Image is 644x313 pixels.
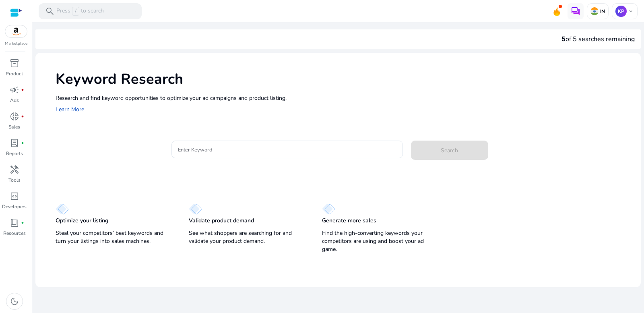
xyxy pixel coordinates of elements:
[10,296,19,306] span: dark_mode
[72,7,79,16] span: /
[189,229,306,245] p: See what shoppers are searching for and validate your product demand.
[56,217,108,225] p: Optimize your listing
[56,229,173,245] p: Steal your competitors’ best keywords and turn your listings into sales machines.
[322,217,376,225] p: Generate more sales
[8,176,21,184] p: Tools
[10,191,19,201] span: code_blocks
[56,203,69,215] img: diamond.svg
[10,165,19,174] span: handyman
[10,97,19,104] p: Ads
[2,203,27,210] p: Developers
[21,115,24,118] span: fiber_manual_record
[45,6,55,16] span: search
[627,8,634,15] span: keyboard_arrow_down
[21,221,24,224] span: fiber_manual_record
[590,7,599,15] img: in.svg
[10,85,19,95] span: campaign
[10,58,19,68] span: inventory_2
[189,217,254,225] p: Validate product demand
[322,229,439,253] p: Find the high-converting keywords your competitors are using and boost your ad game.
[322,203,335,215] img: diamond.svg
[6,70,23,77] p: Product
[10,138,19,148] span: lab_profile
[56,106,84,113] a: Learn More
[599,8,605,15] p: IN
[561,34,635,44] div: of 5 searches remaining
[10,218,19,228] span: book_4
[56,70,633,88] h1: Keyword Research
[189,203,202,215] img: diamond.svg
[21,88,24,91] span: fiber_manual_record
[5,25,27,37] img: amazon.svg
[6,150,23,157] p: Reports
[3,230,26,237] p: Resources
[5,41,27,47] p: Marketplace
[21,141,24,145] span: fiber_manual_record
[561,35,566,44] span: 5
[615,6,627,17] p: KP
[10,112,19,121] span: donut_small
[8,123,20,131] p: Sales
[56,7,104,16] p: Press to search
[56,94,633,102] p: Research and find keyword opportunities to optimize your ad campaigns and product listing.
